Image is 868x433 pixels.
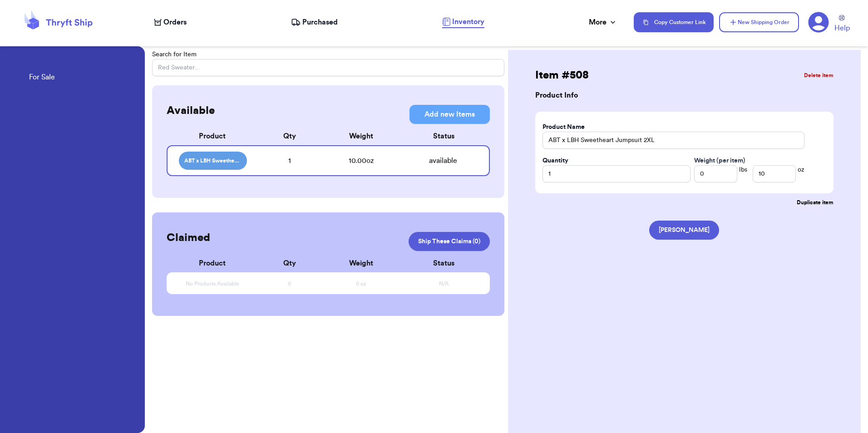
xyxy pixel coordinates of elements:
button: Duplicate item [535,193,833,206]
div: Status [405,131,483,142]
h2: Claimed [167,231,210,245]
a: Ship These Claims (0) [409,232,490,251]
a: Inventory [442,16,484,28]
a: For Sale [29,72,55,84]
span: Help [834,23,850,34]
a: Orders [154,17,187,28]
span: ABT x LBH Sweetheart Jumpsuit 2XL [184,157,242,164]
span: N/A [439,280,449,287]
span: Orders [163,17,187,28]
button: New Shipping Order [719,12,799,32]
div: Qty [251,131,328,142]
div: Product [174,258,251,269]
div: More [589,17,617,28]
label: Product Name [542,123,585,132]
div: Product [174,131,251,142]
div: Weight [317,131,405,142]
span: 0 [288,280,291,287]
button: [PERSON_NAME] [649,221,719,240]
span: lbs [739,165,747,182]
div: 10.00 oz [317,155,405,166]
span: Inventory [452,16,484,27]
div: 1 [252,155,328,166]
a: Purchased [291,17,338,28]
p: Search for Item [152,50,504,59]
div: Qty [251,258,328,269]
h2: Item # 508 [535,68,589,83]
button: Delete item [804,72,833,79]
span: No Products Available [186,280,239,287]
div: Weight [317,258,405,269]
h3: Product Info [535,92,578,99]
span: oz [798,165,804,182]
span: 0 oz [356,280,366,287]
button: Add new Items [409,105,490,124]
h2: Available [167,103,215,118]
div: available [405,155,482,166]
button: Copy Customer Link [634,12,714,32]
span: Weight (per item) [694,156,804,165]
label: Quantity [542,156,568,165]
a: Help [834,15,850,34]
span: Purchased [302,17,338,28]
input: Red Sweater... [152,59,504,76]
div: Status [405,258,483,269]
